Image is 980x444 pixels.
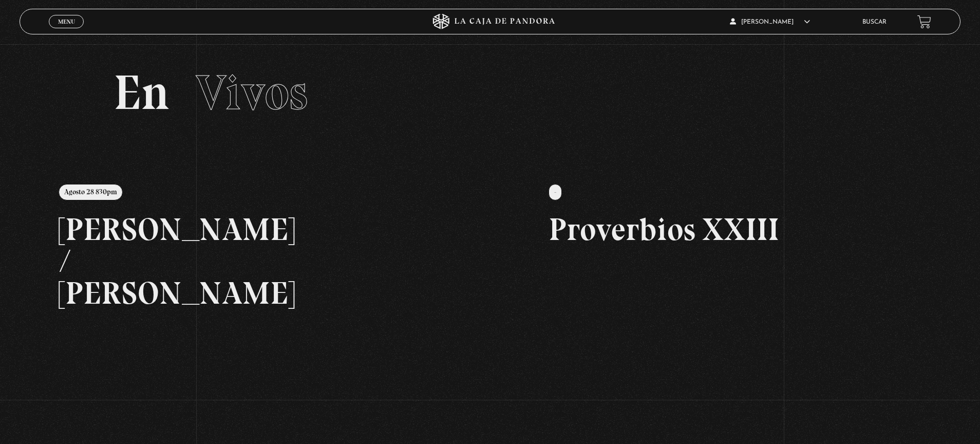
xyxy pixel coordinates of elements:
[730,19,810,25] span: [PERSON_NAME]
[196,63,308,122] span: Vivos
[58,18,75,25] span: Menu
[54,27,79,34] span: Cerrar
[114,68,866,117] h2: En
[862,19,887,25] a: Buscar
[917,15,931,29] a: View your shopping cart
